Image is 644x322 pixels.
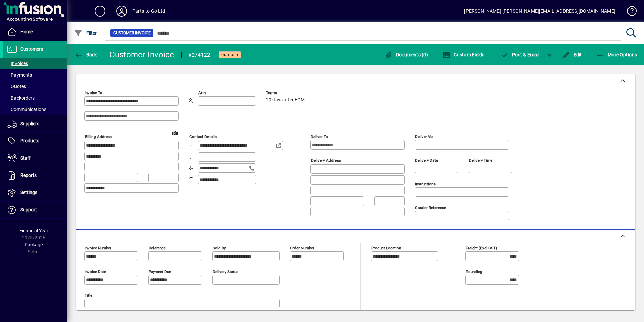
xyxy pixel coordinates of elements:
[3,167,67,184] a: Reports
[415,205,446,210] mat-label: Courier Reference
[73,49,99,61] button: Back
[3,92,67,104] a: Backorders
[74,52,97,57] span: Back
[464,6,615,17] div: [PERSON_NAME] [PERSON_NAME][EMAIL_ADDRESS][DOMAIN_NAME]
[7,61,28,66] span: Invoices
[415,158,438,163] mat-label: Delivery date
[442,52,485,57] span: Custom Fields
[149,269,171,274] mat-label: Payment due
[198,90,206,95] mat-label: Attn
[7,107,46,112] span: Communications
[7,84,26,89] span: Quotes
[221,53,238,57] span: On hold
[20,138,39,143] span: Products
[266,91,307,95] span: Terms
[311,134,328,139] mat-label: Deliver To
[3,104,67,115] a: Communications
[415,182,436,186] mat-label: Instructions
[497,49,543,61] button: Post & Email
[85,269,106,274] mat-label: Invoice date
[501,52,540,57] span: ost & Email
[67,49,104,61] app-page-header-button: Back
[596,52,637,57] span: More Options
[290,246,314,250] mat-label: Order number
[3,150,67,167] a: Staff
[3,115,67,132] a: Suppliers
[3,58,67,69] a: Invoices
[383,49,430,61] button: Documents (0)
[85,293,92,298] mat-label: Title
[73,27,99,39] button: Filter
[113,30,151,36] span: Customer Invoice
[109,49,174,60] div: Customer Invoice
[384,52,428,57] span: Documents (0)
[20,190,37,195] span: Settings
[132,6,167,17] div: Parts to Go Ltd.
[19,228,49,233] span: Financial Year
[3,202,67,218] a: Support
[20,172,37,178] span: Reports
[466,246,497,250] mat-label: Freight (excl GST)
[3,69,67,81] a: Payments
[74,30,97,36] span: Filter
[20,29,33,34] span: Home
[560,49,584,61] button: Edit
[20,155,31,161] span: Staff
[20,46,43,52] span: Customers
[266,97,305,103] span: 20 days after EOM
[3,184,67,201] a: Settings
[415,134,433,139] mat-label: Deliver via
[25,242,43,247] span: Package
[20,121,39,126] span: Suppliers
[371,246,401,250] mat-label: Product location
[512,52,515,57] span: P
[188,50,211,60] div: #274122
[20,207,37,212] span: Support
[111,5,132,17] button: Profile
[85,90,102,95] mat-label: Invoice To
[622,1,636,23] a: Knowledge Base
[149,246,166,250] mat-label: Reference
[3,24,67,41] a: Home
[469,158,492,163] mat-label: Delivery time
[85,246,111,250] mat-label: Invoice number
[7,72,32,78] span: Payments
[3,133,67,150] a: Products
[89,5,111,17] button: Add
[7,95,35,101] span: Backorders
[213,246,226,250] mat-label: Sold by
[169,127,180,138] a: View on map
[3,81,67,92] a: Quotes
[213,269,238,274] mat-label: Delivery status
[562,52,582,57] span: Edit
[441,49,486,61] button: Custom Fields
[594,49,639,61] button: More Options
[466,269,482,274] mat-label: Rounding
